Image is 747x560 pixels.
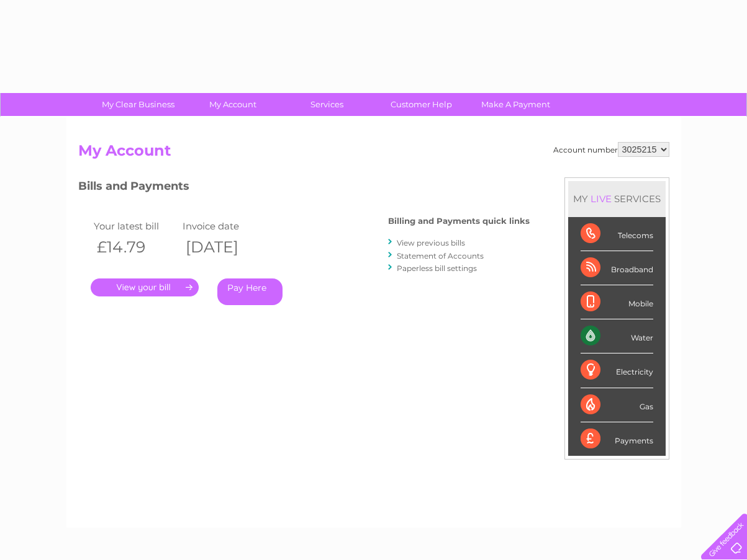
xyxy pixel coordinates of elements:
a: View previous bills [397,238,465,247]
div: Electricity [581,353,653,388]
div: Telecoms [581,217,653,251]
div: Mobile [581,285,653,319]
a: My Clear Business [87,93,189,116]
h3: Bills and Payments [78,177,530,199]
a: My Account [181,93,284,116]
th: [DATE] [179,234,269,260]
a: Paperless bill settings [397,264,477,273]
a: Make A Payment [464,93,567,116]
div: Account number [553,142,669,157]
h2: My Account [78,142,669,166]
div: LIVE [588,193,614,205]
a: Services [276,93,378,116]
a: . [91,278,199,296]
a: Statement of Accounts [397,251,484,260]
div: Water [581,319,653,353]
div: MY SERVICES [568,181,666,216]
div: Payments [581,422,653,456]
a: Pay Here [217,278,283,305]
td: Invoice date [179,218,269,234]
td: Your latest bill [91,218,180,234]
div: Gas [581,388,653,422]
a: Customer Help [370,93,473,116]
div: Broadband [581,251,653,285]
th: £14.79 [91,234,180,260]
h4: Billing and Payments quick links [388,216,530,226]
